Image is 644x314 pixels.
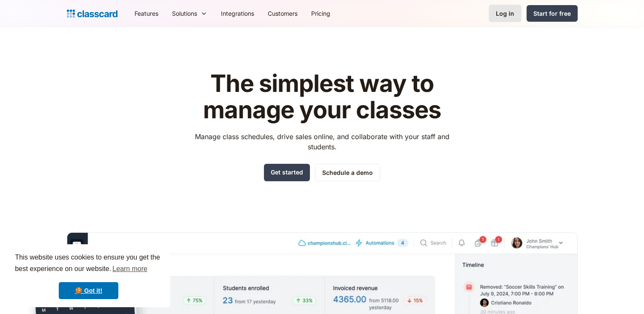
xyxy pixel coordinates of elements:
[315,164,380,181] a: Schedule a demo
[533,9,571,18] div: Start for free
[128,4,165,23] a: Features
[304,4,337,23] a: Pricing
[67,8,117,20] a: home
[7,244,170,307] div: cookieconsent
[261,4,304,23] a: Customers
[489,5,521,22] a: Log in
[264,164,310,181] a: Get started
[496,9,514,18] div: Log in
[527,5,578,22] a: Start for free
[59,282,118,299] a: dismiss cookie message
[111,263,149,275] a: learn more about cookies
[15,252,162,275] span: This website uses cookies to ensure you get the best experience on our website.
[165,4,214,23] div: Solutions
[172,9,197,18] div: Solutions
[187,131,457,152] p: Manage class schedules, drive sales online, and collaborate with your staff and students.
[214,4,261,23] a: Integrations
[187,71,457,123] h1: The simplest way to manage your classes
